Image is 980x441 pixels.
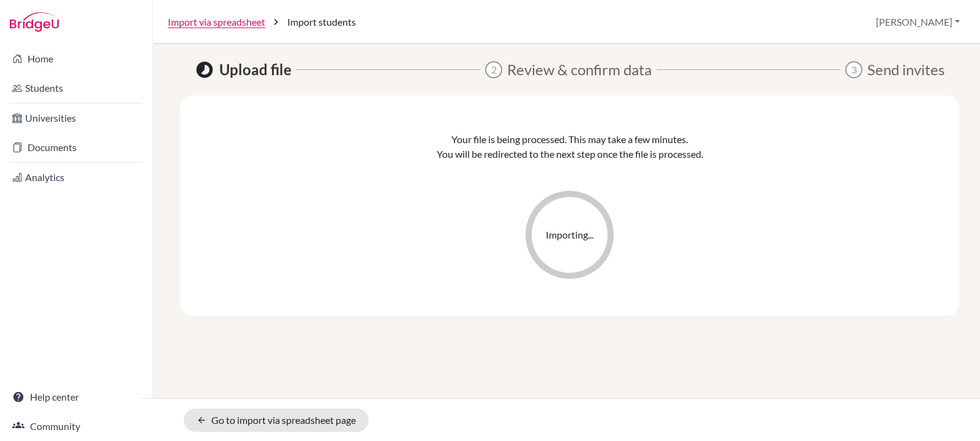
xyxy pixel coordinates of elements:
a: Help center [2,385,150,409]
a: Analytics [2,165,150,190]
img: Bridge-U [10,12,59,32]
button: [PERSON_NAME] [870,10,965,34]
a: Go to import via spreadsheet page [184,409,369,432]
span: Send invites [867,59,944,81]
i: arrow_back [197,415,206,425]
span: 3 [845,61,862,78]
span: Review & confirm data [507,59,652,81]
a: Import via spreadsheet [168,15,265,29]
i: chevron_right [270,16,282,28]
a: Universities [2,106,150,130]
span: Pending [195,60,214,80]
p: Your file is being processed. This may take a few minutes. [451,132,688,147]
a: Home [2,46,150,71]
a: Students [2,76,150,100]
p: You will be redirected to the next step once the file is processed. [437,147,703,161]
span: Importing... [546,228,594,242]
span: Import students [287,15,356,29]
a: Community [2,414,150,439]
span: 2 [485,61,502,78]
span: Upload file [219,59,292,81]
a: Documents [2,135,150,160]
